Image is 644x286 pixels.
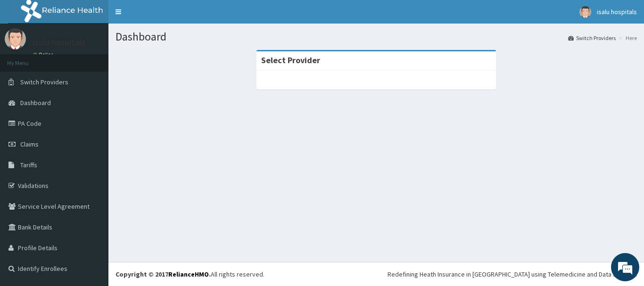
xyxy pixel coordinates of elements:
footer: All rights reserved. [108,262,644,286]
p: isalu hospitals [33,38,85,47]
span: Switch Providers [20,78,68,86]
span: Tariffs [20,161,37,169]
strong: Select Provider [261,55,320,65]
li: Here [617,34,637,42]
img: User Image [579,6,591,18]
strong: Copyright © 2017 . [116,270,211,278]
a: RelianceHMO [168,270,209,278]
span: Claims [20,140,39,148]
a: Online [33,51,56,58]
div: Redefining Heath Insurance in [GEOGRAPHIC_DATA] using Telemedicine and Data Science! [388,270,637,279]
h1: Dashboard [116,31,637,43]
img: User Image [5,28,26,49]
span: isalu hospitals [597,8,637,16]
a: Switch Providers [568,34,616,42]
span: Dashboard [20,98,51,107]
